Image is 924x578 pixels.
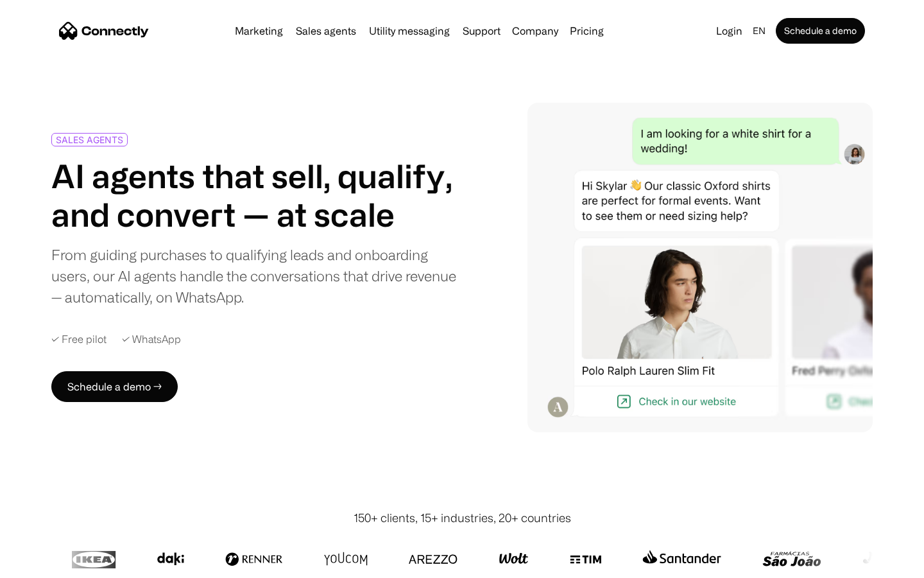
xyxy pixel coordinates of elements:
[13,554,77,574] aside: Language selected: English
[354,509,571,527] div: 150+ clients, 15+ industries, 20+ countries
[51,333,107,346] div: ✓ Free pilot
[753,22,766,40] div: en
[51,157,457,234] h1: AI agents that sell, qualify, and convert — at scale
[230,26,288,36] a: Marketing
[364,26,455,36] a: Utility messaging
[26,556,77,574] ul: Language list
[458,26,506,36] a: Support
[56,135,123,144] div: SALES AGENTS
[291,26,361,36] a: Sales agents
[122,333,181,346] div: ✓ WhatsApp
[512,22,558,40] div: Company
[51,371,178,402] a: Schedule a demo →
[565,26,609,36] a: Pricing
[51,244,457,308] div: From guiding purchases to qualifying leads and onboarding users, our AI agents handle the convers...
[711,22,748,40] a: Login
[776,18,865,44] a: Schedule a demo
